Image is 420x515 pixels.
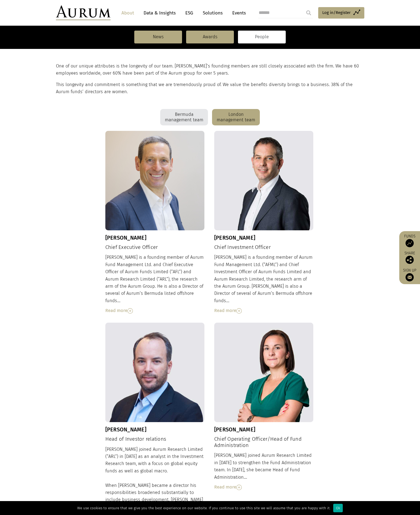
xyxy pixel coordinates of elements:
[214,484,314,491] div: Read more
[105,307,205,314] div: Read more
[105,234,205,241] h3: [PERSON_NAME]
[134,31,182,43] a: News
[141,8,178,18] a: Data & Insights
[105,244,205,251] h4: Chief Executive Officer
[105,254,205,314] div: [PERSON_NAME] is a founding member of Aurum Fund Management Ltd. and Chief Executive Officer of A...
[230,8,246,18] a: Events
[406,256,414,264] img: Share this post
[214,436,314,449] h4: Chief Operating Officer/Head of Fund Administration
[56,81,363,96] p: This longevity and commitment is something that we are tremendously proud of. We value the benefi...
[214,234,314,241] h3: [PERSON_NAME]
[119,8,137,18] a: About
[105,426,205,433] h3: [PERSON_NAME]
[402,268,417,281] a: Sign up
[200,8,225,18] a: Solutions
[236,485,242,490] img: Read More
[322,9,351,16] span: Log in/Register
[318,7,364,19] a: Log in/Register
[160,109,208,125] div: Bermuda management team
[333,504,343,512] div: Ok
[186,31,234,43] a: Awards
[56,63,363,77] p: One of our unique attributes is the longevity of our team. [PERSON_NAME]’s founding members are s...
[406,273,414,281] img: Sign up to our newsletter
[214,244,314,251] h4: Chief Investment Officer
[183,8,196,18] a: ESG
[214,426,314,433] h3: [PERSON_NAME]
[214,452,314,491] div: [PERSON_NAME] joined Aurum Research Limited in [DATE] to strengthen the Fund Administration team....
[127,308,133,314] img: Read More
[56,5,111,20] img: Aurum
[402,251,417,264] div: Share
[303,7,314,18] input: Submit
[214,307,314,314] div: Read more
[212,109,260,125] div: London management team
[105,436,205,442] h4: Head of Investor relations
[238,31,286,43] a: People
[236,308,242,314] img: Read More
[214,254,314,314] div: [PERSON_NAME] is a founding member of Aurum Fund Management Ltd. (“AFML”) and Chief Investment Of...
[402,234,417,247] a: Funds
[406,239,414,247] img: Access Funds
